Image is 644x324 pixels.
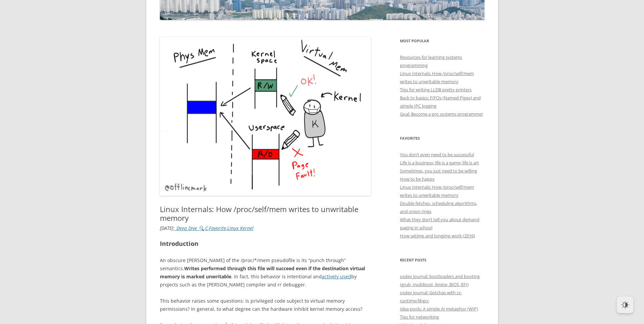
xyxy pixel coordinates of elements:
strong: Writes performed through this file will succeed even if the destination virtual memory is marked ... [160,265,365,280]
a: Tips for writing LLDB pretty printers [400,87,472,93]
h3: Favorites [400,134,484,142]
p: An obscure [PERSON_NAME] of the /proc/*/mem pseudofile is its “punch through” semantics. . In fac... [160,256,371,289]
a: osdev journal: Gotchas with cc-runtime/libgcc [400,290,462,304]
time: [DATE] [160,225,173,231]
p: This behavior raises some questions: Is privileged code subject to virtual memory permissions? In... [160,297,371,313]
a: osdev journal: bootloaders and booting (grub, multiboot, limine, BIOS, EFI) [400,273,480,287]
i: : , , , [160,225,254,231]
a: Linux Kernel [227,225,254,231]
a: Linux Internals: How /proc/self/mem writes to unwritable memory [400,184,474,198]
a: Sometimes, you just need to be willing [400,168,477,174]
a: Idea pools: A simple AI metaphor (WIP) [400,306,478,312]
a: _Deep Dive 🔍 [174,225,204,231]
h3: Most Popular [400,37,484,45]
h2: Introduction [160,239,371,249]
a: What they don’t tell you about demand paging in school [400,216,479,231]
a: How to be happy [400,176,435,182]
a: Tips for networking [400,314,439,320]
a: How setjmp and longjmp work (2016) [400,233,475,239]
a: You don’t even need to be successful [400,152,474,158]
a: Favorite [209,225,226,231]
a: Double fetches, scheduling algorithms, and onion rings [400,200,477,214]
a: Goal: Become a pro systems programmer [400,111,483,117]
h1: Linux Internals: How /proc/self/mem writes to unwritable memory [160,205,371,223]
a: Resources for learning systems programming [400,54,462,68]
a: Life is a business; life is a game; life is art [400,160,479,166]
a: actively used [322,273,351,280]
a: Back to basics: FIFOs (Named Pipes) and simple IPC logging [400,95,481,109]
a: Linux Internals: How /proc/self/mem writes to unwritable memory [400,70,474,85]
h3: Recent Posts [400,256,484,264]
a: C [205,225,208,231]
